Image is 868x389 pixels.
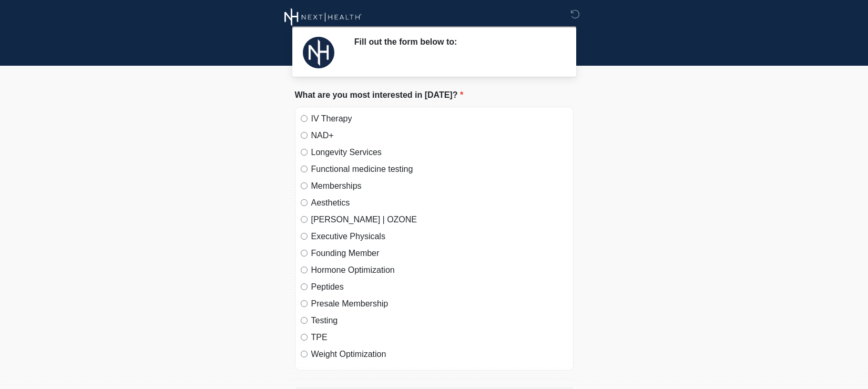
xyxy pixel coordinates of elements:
[284,8,362,26] img: Next Health Wellness Logo
[301,182,308,189] input: Memberships
[311,180,568,192] label: Memberships
[301,233,308,240] input: Executive Physicals
[311,281,568,293] label: Peptides
[301,115,308,122] input: IV Therapy
[295,89,464,101] label: What are you most interested in [DATE]?
[311,197,568,209] label: Aesthetics
[311,298,568,310] label: Presale Membership
[311,129,568,142] label: NAD+
[301,199,308,206] input: Aesthetics
[311,247,568,260] label: Founding Member
[311,264,568,277] label: Hormone Optimization
[301,250,308,257] input: Founding Member
[301,334,308,341] input: TPE
[301,283,308,290] input: Peptides
[311,348,568,361] label: Weight Optimization
[311,213,568,226] label: [PERSON_NAME] | OZONE
[311,230,568,243] label: Executive Physicals
[311,314,568,327] label: Testing
[301,317,308,324] input: Testing
[301,351,308,357] input: Weight Optimization
[301,267,308,273] input: Hormone Optimization
[311,112,568,125] label: IV Therapy
[311,146,568,159] label: Longevity Services
[301,166,308,172] input: Functional medicine testing
[301,132,308,139] input: NAD+
[311,331,568,344] label: TPE
[301,300,308,307] input: Presale Membership
[303,37,334,68] img: Agent Avatar
[311,163,568,176] label: Functional medicine testing
[301,149,308,156] input: Longevity Services
[301,216,308,223] input: [PERSON_NAME] | OZONE
[354,37,558,47] h2: Fill out the form below to:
